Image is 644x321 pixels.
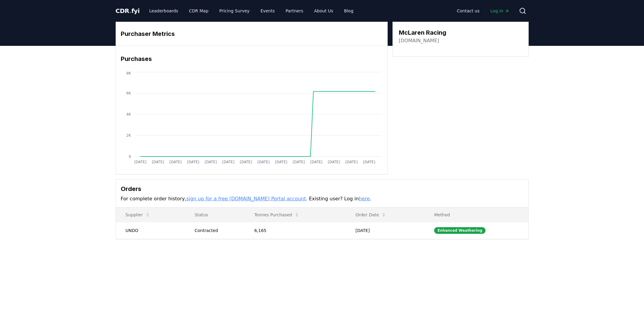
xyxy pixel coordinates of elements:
a: here [359,196,370,202]
p: For complete order history, . Existing user? Log in . [121,195,524,202]
a: Leaderboards [144,5,183,16]
tspan: [DATE] [310,160,322,164]
a: About Us [309,5,338,16]
nav: Main [452,5,514,16]
a: Blog [339,5,358,16]
tspan: [DATE] [328,160,340,164]
a: CDR Map [184,5,213,16]
td: UNDO [116,222,185,239]
h3: Orders [121,184,524,193]
button: Tonnes Purchased [249,209,304,221]
a: Pricing Survey [214,5,254,16]
nav: Main [144,5,358,16]
span: . [129,7,131,14]
button: Order Date [351,209,391,221]
a: sign up for a free [DOMAIN_NAME] Portal account [186,196,306,202]
span: CDR fyi [116,7,140,14]
tspan: [DATE] [363,160,375,164]
div: Contracted [195,227,240,234]
tspan: 4K [126,112,131,116]
a: Partners [281,5,308,16]
tspan: [DATE] [152,160,164,164]
tspan: [DATE] [275,160,287,164]
tspan: [DATE] [293,160,305,164]
tspan: 2K [126,133,131,138]
tspan: 6K [126,91,131,95]
tspan: [DATE] [257,160,270,164]
tspan: [DATE] [204,160,217,164]
h3: Purchases [121,54,383,63]
a: CDR.fyi [116,7,140,15]
button: Supplier [121,209,155,221]
a: Events [256,5,280,16]
h3: McLaren Racing [399,28,446,37]
tspan: [DATE] [345,160,358,164]
div: Enhanced Weathering [434,227,486,234]
tspan: [DATE] [169,160,182,164]
h3: Purchaser Metrics [121,29,383,38]
a: Log in [485,5,514,16]
a: [DOMAIN_NAME] [399,37,439,44]
tspan: [DATE] [134,160,146,164]
a: Contact us [452,5,484,16]
td: [DATE] [346,222,424,239]
span: Log in [490,8,509,14]
tspan: 0 [129,154,131,159]
tspan: 8K [126,71,131,75]
tspan: [DATE] [222,160,235,164]
p: Method [429,212,524,218]
tspan: [DATE] [187,160,199,164]
td: 6,165 [245,222,346,239]
p: Status [190,212,240,218]
tspan: [DATE] [240,160,252,164]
